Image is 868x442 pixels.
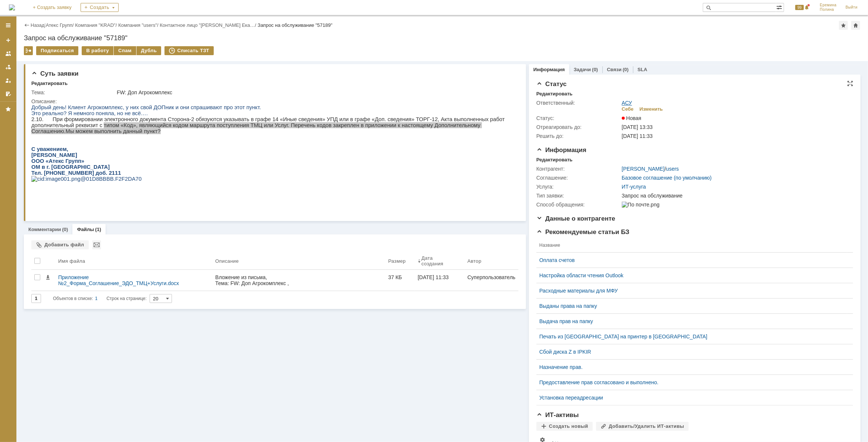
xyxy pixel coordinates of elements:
[536,193,620,199] div: Тип заявки:
[622,115,642,121] span: Новая
[536,133,620,139] div: Решить до:
[31,70,78,77] span: Суть заявки
[118,22,160,28] div: /
[536,202,620,208] div: Способ обращения:
[160,22,257,28] div: /
[776,3,784,10] span: Расширенный поиск
[847,80,853,86] div: На всю страницу
[2,48,14,60] a: Заявки на командах
[539,272,844,278] a: Настройка области чтения Outlook
[536,411,579,419] span: ИТ-активы
[637,67,647,72] a: SLA
[2,88,14,100] a: Мои согласования
[536,228,630,236] span: Рекомендуемые статьи БЗ
[31,22,44,28] a: Назад
[795,5,804,10] span: 99
[81,3,119,12] div: Создать
[422,255,455,266] div: Дата создания
[820,3,837,7] span: Еремина
[623,67,629,72] div: (0)
[53,296,93,301] span: Объектов в списке:
[418,274,449,280] div: [DATE] 11:33
[539,318,844,324] a: Выдача прав на папку
[385,252,415,270] th: Размер
[622,100,632,106] a: АСУ
[28,227,61,232] a: Комментарии
[9,4,15,10] a: Перейти на домашнюю страницу
[75,22,115,28] a: Компания "KRAD"
[539,257,844,263] a: Оплата счетов
[607,67,621,72] a: Связи
[536,91,573,97] div: Редактировать
[24,34,861,42] div: Запрос на обслуживание "57189"
[46,22,72,28] a: Атекс Групп
[92,240,101,249] div: Отправить выбранные файлы
[2,61,14,73] a: Заявки в моей ответственности
[622,133,653,139] span: [DATE] 11:33
[95,227,101,232] div: (1)
[464,252,518,270] th: Автор
[839,21,848,30] div: Добавить в избранное
[160,22,255,28] a: Контактное лицо "[PERSON_NAME] Ека…
[622,175,712,181] a: Базовое соглашение (по умолчанию)
[622,166,665,172] a: [PERSON_NAME]
[820,7,837,12] span: Полина
[31,80,68,86] div: Редактировать
[95,294,98,303] div: 1
[539,379,844,385] a: Предоставление прав согласовано и выполнено.
[622,202,659,208] img: По почте.png
[44,22,46,28] div: |
[388,258,406,264] div: Размер
[31,98,515,104] div: Описание:
[536,215,615,222] span: Данные о контрагенте
[118,22,157,28] a: Компания "users"
[2,75,14,86] a: Мои заявки
[539,349,844,355] a: Сбой диска Z в IPKIR
[46,22,75,28] div: /
[539,364,844,370] a: Назначение прав.
[2,34,14,46] a: Создать заявку
[215,258,239,264] div: Описание
[467,274,516,280] div: Суперпользователь
[539,288,844,294] a: Расходные материалы для МФУ
[533,67,565,72] a: Информация
[640,106,663,112] div: Изменить
[388,274,412,280] div: 37 КБ
[592,67,598,72] div: (0)
[9,4,15,10] img: logo
[58,258,85,264] div: Имя файла
[622,166,679,172] div: /
[536,80,567,88] span: Статус
[31,89,115,95] div: Тема:
[539,395,844,401] a: Установка переадресации
[536,166,620,172] div: Контрагент:
[117,89,514,95] div: FW: Доп Агрокомплекс
[45,274,51,280] span: Скачать файл
[258,22,333,28] div: Запрос на обслуживание "57189"
[622,184,646,190] a: ИТ-услуга
[467,258,482,264] div: Автор
[536,115,620,121] div: Статус:
[536,238,847,253] th: Название
[58,274,209,286] div: Приложение №2_Форма_Соглашение_ЭДО_ТМЦ+Услуги.docx
[539,303,844,309] a: Выданы права на папку
[215,274,382,298] div: Вложение из письма, Тема: FW: Доп Агрокомплекс , Отправитель: [PERSON_NAME] ([EMAIL_ADDRESS][DOMA...
[13,66,90,72] span: [PHONE_NUMBER] доб. 2111
[574,67,591,72] a: Задачи
[536,100,620,106] div: Ответственный:
[536,157,573,163] div: Редактировать
[622,124,653,130] span: [DATE] 13:33
[536,184,620,190] div: Услуга:
[622,193,849,199] div: Запрос на обслуживание
[62,227,68,232] div: (0)
[415,252,464,270] th: Дата создания
[55,252,212,270] th: Имя файла
[539,334,844,340] div: Печать из [GEOGRAPHIC_DATA] на принтер в [GEOGRAPHIC_DATA]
